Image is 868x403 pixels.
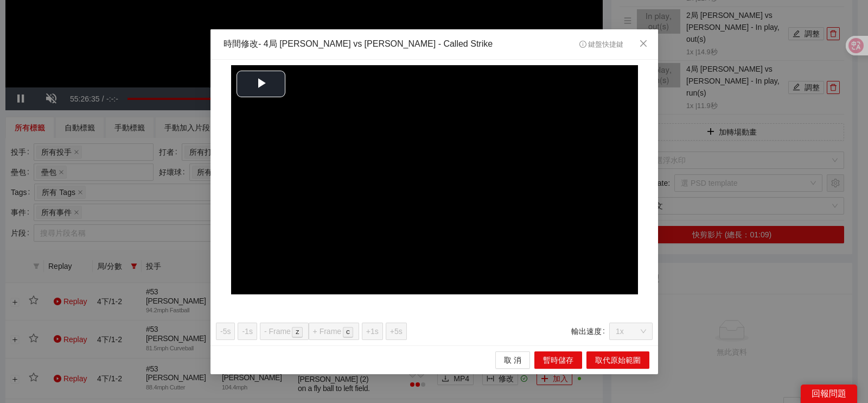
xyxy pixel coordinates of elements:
label: 輸出速度 [571,322,609,339]
div: 回報問題 [801,385,857,403]
button: Play Video [236,71,285,97]
button: +5s [385,322,406,339]
span: 1x [616,323,646,339]
div: Video Player [231,65,637,294]
button: 取代原始範圍 [586,351,649,368]
div: 時間修改 - 4局 [PERSON_NAME] vs [PERSON_NAME] - Called Strike [224,38,493,51]
span: info-circle [579,41,586,48]
button: -1s [238,322,257,339]
span: 取 消 [504,354,521,366]
button: + Framec [308,322,359,339]
span: 暫時儲存 [543,354,573,366]
span: 取代原始範圍 [595,354,641,366]
span: 鍵盤快捷鍵 [579,41,623,48]
button: 取 消 [495,351,530,368]
button: Close [629,29,658,59]
span: close [639,39,648,48]
button: +1s [361,322,382,339]
button: 暫時儲存 [534,351,582,368]
button: - Framez [259,322,308,339]
button: -5s [216,322,235,339]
